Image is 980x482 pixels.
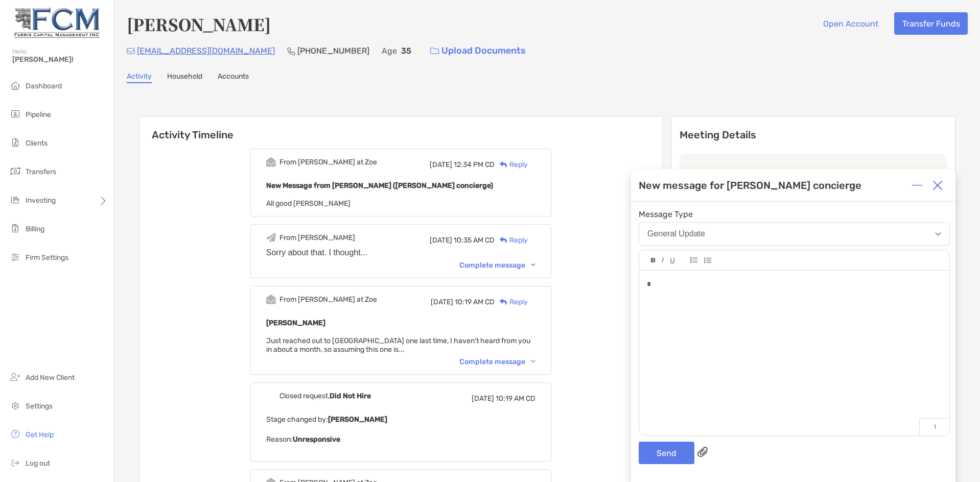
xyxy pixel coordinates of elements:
[279,233,355,242] div: From [PERSON_NAME]
[9,165,21,177] img: transfers icon
[26,225,44,233] span: Billing
[688,166,939,179] p: Last meeting
[496,394,535,403] span: 10:19 AM CD
[455,298,495,306] span: 10:19 AM CD
[266,433,535,446] p: Reason:
[697,447,708,457] img: paperclip attachments
[647,229,705,238] div: General Update
[266,181,493,190] b: New Message from [PERSON_NAME] ([PERSON_NAME] concierge)
[680,129,947,141] p: Meeting Details
[266,157,276,167] img: Event icon
[500,161,507,168] img: Reply icon
[430,47,439,55] img: button icon
[266,413,535,426] p: Stage changed by:
[894,12,968,35] button: Transfer Funds
[218,72,249,83] a: Accounts
[424,40,532,62] a: Upload Documents
[26,167,56,176] span: Transfers
[9,251,21,263] img: firm-settings icon
[500,299,507,305] img: Reply icon
[919,418,949,436] p: 1
[639,222,950,246] button: General Update
[459,261,535,270] div: Complete message
[639,442,694,464] button: Send
[472,394,494,403] span: [DATE]
[9,222,21,234] img: billing icon
[26,430,54,439] span: Get Help
[651,258,656,263] img: Editor control icon
[662,258,664,263] img: Editor control icon
[430,160,452,169] span: [DATE]
[293,435,340,444] b: Unresponsive
[815,12,886,35] button: Open Account
[9,428,21,440] img: get-help icon
[328,415,387,424] b: [PERSON_NAME]
[137,44,275,57] p: [EMAIL_ADDRESS][DOMAIN_NAME]
[26,459,50,468] span: Log out
[266,391,276,401] img: Event icon
[279,295,377,304] div: From [PERSON_NAME] at Zoe
[401,44,411,57] p: 35
[26,139,48,148] span: Clients
[266,336,530,354] span: Just reached out to [GEOGRAPHIC_DATA] one last time, I haven't heard from you in about a month, s...
[459,357,535,366] div: Complete message
[932,180,943,190] img: Close
[266,248,535,257] div: Sorry about that. I thought...
[639,179,861,191] div: New message for [PERSON_NAME] concierge
[382,44,397,57] p: Age
[266,199,351,208] span: All good [PERSON_NAME]
[9,371,21,383] img: add_new_client icon
[500,237,507,244] img: Reply icon
[26,373,75,382] span: Add New Client
[127,48,135,54] img: Email Icon
[127,72,152,83] a: Activity
[454,160,495,169] span: 12:34 PM CD
[26,110,51,119] span: Pipeline
[935,232,941,236] img: Open dropdown arrow
[266,295,276,304] img: Event icon
[670,258,675,263] img: Editor control icon
[531,263,535,267] img: Chevron icon
[495,235,528,246] div: Reply
[26,82,62,90] span: Dashboard
[266,319,325,327] b: [PERSON_NAME]
[9,399,21,412] img: settings icon
[9,136,21,149] img: clients icon
[279,392,371,400] div: Closed request,
[495,297,528,307] div: Reply
[531,360,535,363] img: Chevron icon
[454,236,495,245] span: 10:35 AM CD
[26,253,68,262] span: Firm Settings
[9,108,21,120] img: pipeline icon
[430,236,452,245] span: [DATE]
[704,257,711,263] img: Editor control icon
[495,159,528,170] div: Reply
[12,55,108,64] span: [PERSON_NAME]!
[639,209,950,219] span: Message Type
[9,79,21,91] img: dashboard icon
[266,233,276,243] img: Event icon
[12,4,102,41] img: Zoe Logo
[9,194,21,206] img: investing icon
[9,456,21,469] img: logout icon
[330,392,371,400] b: Did Not Hire
[26,196,56,205] span: Investing
[127,12,271,36] h4: [PERSON_NAME]
[139,116,662,141] h6: Activity Timeline
[690,257,697,263] img: Editor control icon
[297,44,369,57] p: [PHONE_NUMBER]
[26,402,53,411] span: Settings
[912,180,922,190] img: Expand or collapse
[279,158,377,166] div: From [PERSON_NAME] at Zoe
[167,72,202,83] a: Household
[431,298,453,306] span: [DATE]
[287,47,295,55] img: Phone Icon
